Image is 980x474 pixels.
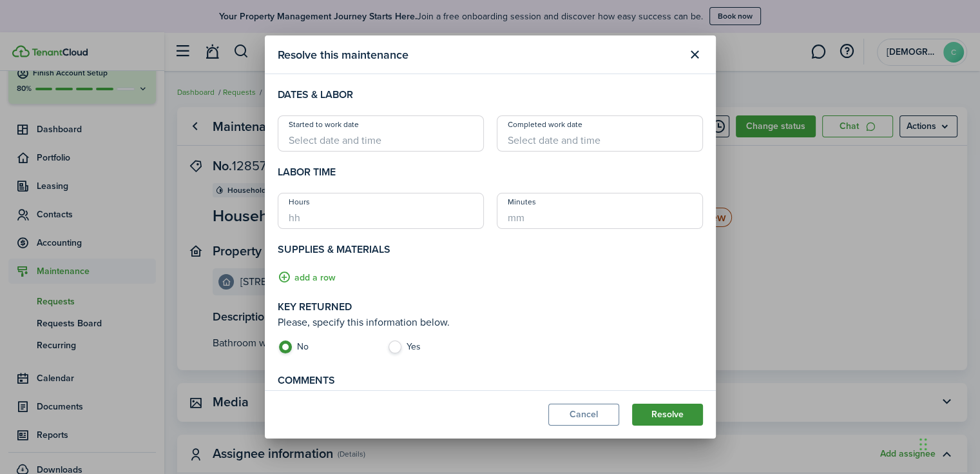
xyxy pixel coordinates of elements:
input: mm [497,193,703,229]
h4: Supplies & Materials [278,242,703,257]
button: Resolve [632,404,703,426]
iframe: Chat Widget [916,412,980,474]
p: Please, specify this information below. [278,315,484,330]
div: Drag [919,425,927,464]
button: Cancel [548,404,619,426]
h4: Comments [278,373,703,388]
h4: Dates & labor [278,87,703,103]
h4: Key returned [278,299,484,315]
label: No [278,341,374,360]
h4: Labor time [278,164,703,180]
p: This comment is private until you copy it to Messenger channel. [278,388,703,404]
input: Select date and time [497,115,703,152]
button: add a row [278,270,336,285]
modal-title: Resolve this maintenance [278,42,681,67]
button: Close modal [684,44,706,66]
input: Select date and time [278,115,484,152]
label: Yes [387,341,484,360]
input: hh [278,193,484,229]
